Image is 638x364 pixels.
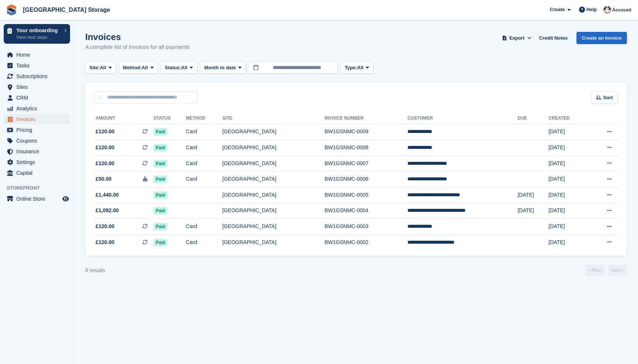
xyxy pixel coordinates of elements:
[222,113,325,124] th: Site
[549,203,589,219] td: [DATE]
[4,194,70,204] a: menu
[222,203,325,219] td: [GEOGRAPHIC_DATA]
[153,223,167,230] span: Paid
[94,113,153,124] th: Amount
[407,113,518,124] th: Customer
[6,4,17,16] img: stora-icon-8386f47178a22dfd0bd8f6a31ec36ba5ce8667c1dd55bd0f319d3a0aa187defe.svg
[153,113,186,124] th: Status
[16,194,61,204] span: Online Store
[4,82,70,92] a: menu
[61,194,70,203] a: Preview store
[96,160,115,167] span: £120.00
[16,146,61,157] span: Insurance
[549,187,589,203] td: [DATE]
[4,71,70,81] a: menu
[20,4,113,16] a: [GEOGRAPHIC_DATA] Storage
[85,43,190,51] p: A complete list of invoices for all payments
[186,124,222,140] td: Card
[603,94,613,101] span: Sort
[142,64,148,71] span: All
[518,113,548,124] th: Due
[608,265,627,276] a: Next
[7,184,74,192] span: Storefront
[222,171,325,187] td: [GEOGRAPHIC_DATA]
[186,140,222,156] td: Card
[550,6,565,13] span: Create
[153,144,167,151] span: Paid
[357,64,364,71] span: All
[585,265,605,276] a: Previous
[4,93,70,103] a: menu
[100,64,106,71] span: All
[549,124,589,140] td: [DATE]
[549,156,589,171] td: [DATE]
[576,32,627,44] a: Create an Invoice
[186,234,222,250] td: Card
[16,157,61,167] span: Settings
[4,60,70,71] a: menu
[96,175,112,183] span: £50.00
[96,144,115,151] span: £120.00
[16,50,61,60] span: Home
[325,234,408,250] td: BW1GSNMC-0002
[4,146,70,157] a: menu
[96,238,115,246] span: £120.00
[204,64,236,71] span: Month to date
[16,60,61,71] span: Tasks
[186,171,222,187] td: Card
[586,6,597,13] span: Help
[4,50,70,60] a: menu
[518,187,548,203] td: [DATE]
[181,64,188,71] span: All
[325,156,408,171] td: BW1GSNMC-0007
[222,156,325,171] td: [GEOGRAPHIC_DATA]
[4,114,70,124] a: menu
[165,64,181,71] span: Status:
[96,128,115,136] span: £120.00
[96,207,119,214] span: £1,092.00
[4,157,70,167] a: menu
[325,219,408,235] td: BW1GSNMC-0003
[325,171,408,187] td: BW1GSNMC-0006
[16,125,61,135] span: Pricing
[325,140,408,156] td: BW1GSNMC-0008
[4,136,70,146] a: menu
[222,140,325,156] td: [GEOGRAPHIC_DATA]
[123,64,142,71] span: Method:
[325,187,408,203] td: BW1GSNMC-0005
[325,124,408,140] td: BW1GSNMC-0009
[85,32,190,42] h1: Invoices
[85,267,105,274] div: 8 results
[549,140,589,156] td: [DATE]
[200,62,246,74] button: Month to date
[341,62,373,74] button: Type: All
[4,103,70,114] a: menu
[153,239,167,246] span: Paid
[345,64,357,71] span: Type:
[604,6,611,13] img: Andrew Lacey
[222,187,325,203] td: [GEOGRAPHIC_DATA]
[16,168,61,178] span: Capital
[222,234,325,250] td: [GEOGRAPHIC_DATA]
[222,124,325,140] td: [GEOGRAPHIC_DATA]
[549,113,589,124] th: Created
[549,219,589,235] td: [DATE]
[16,103,61,114] span: Analytics
[153,128,167,136] span: Paid
[16,28,60,33] p: Your onboarding
[325,113,408,124] th: Invoice Number
[500,32,533,44] button: Export
[549,234,589,250] td: [DATE]
[222,219,325,235] td: [GEOGRAPHIC_DATA]
[161,62,197,74] button: Status: All
[89,64,100,71] span: Site:
[186,219,222,235] td: Card
[96,191,119,199] span: £1,440.00
[536,32,571,44] a: Credit Notes
[119,62,158,74] button: Method: All
[518,203,548,219] td: [DATE]
[4,168,70,178] a: menu
[16,93,61,103] span: CRM
[509,34,525,42] span: Export
[325,203,408,219] td: BW1GSNMC-0004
